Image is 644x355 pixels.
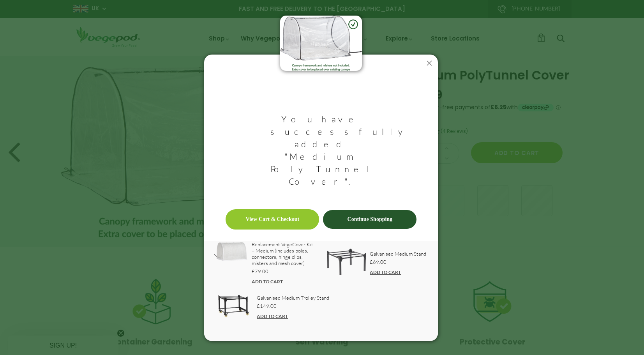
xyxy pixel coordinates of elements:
button: Close [421,55,438,72]
a: £79.00 [252,266,316,276]
img: image [214,292,253,320]
img: image [214,242,247,281]
a: image [214,292,253,323]
a: £69.00 [370,257,426,267]
a: Continue Shopping [323,210,416,229]
a: ADD TO CART [257,313,288,319]
a: View Cart & Checkout [226,209,319,230]
a: ADD TO CART [370,269,401,275]
img: image [280,16,362,71]
img: image [327,249,366,276]
h3: You have successfully added "Medium PolyTunnel Cover". [270,97,372,209]
a: Galvanised Medium Trolley Stand [257,295,329,301]
a: Galvanised Medium Stand [370,251,426,257]
img: green-check.svg [348,19,358,29]
a: Replacement VegeCover Kit – Medium (includes poles, connectors, hinge clips, misters and mesh cover) [252,241,316,266]
a: image [327,249,366,279]
a: image [214,242,247,285]
a: £149.00 [257,301,329,311]
a: ADD TO CART [252,279,283,284]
